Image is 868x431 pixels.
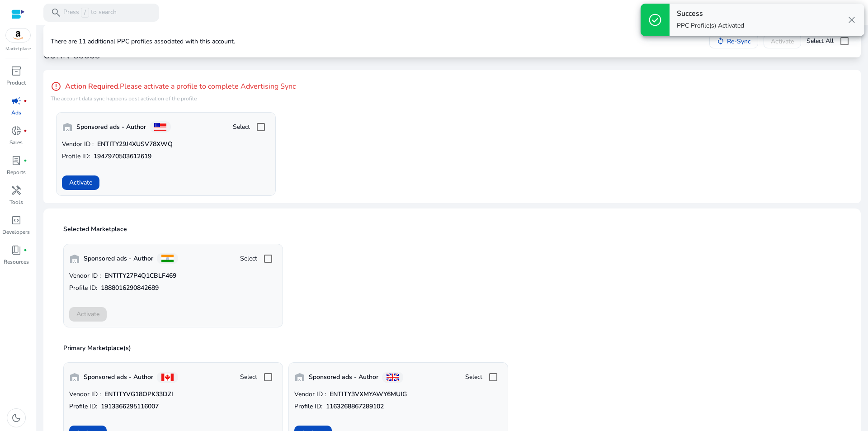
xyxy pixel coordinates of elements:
p: Sales [9,138,23,147]
span: inventory_2 [11,66,22,76]
span: Vendor ID : [294,390,326,399]
b: 1947970503612619 [94,152,151,161]
b: 1913366295116007 [101,402,159,411]
span: Select [465,373,482,382]
b: ENTITY27P4Q1CBLF469 [104,271,176,280]
span: fiber_manual_record [24,159,27,162]
p: Selected Marketplace [63,225,846,234]
span: Profile ID: [62,152,90,161]
mat-icon: error_outline [51,81,61,92]
span: Select [240,254,257,263]
span: Profile ID: [69,402,97,411]
p: Reports [7,168,26,176]
span: warehouse [294,372,305,383]
span: check_circle [648,13,662,27]
p: Product [6,79,26,87]
span: Vendor ID : [69,390,101,399]
span: lab_profile [11,155,22,166]
span: warehouse [69,372,80,383]
span: Profile ID: [69,284,97,293]
h4: Please activate a profile to complete Advertising Sync [51,81,296,92]
b: 1163268867289102 [326,402,384,411]
b: ENTITY3VXMYAWY6MUIG [330,390,407,399]
p: PPC Profile(s) Activated [677,21,744,30]
h3: CONN-83553 [43,50,100,61]
p: Resources [4,258,29,266]
span: Vendor ID : [69,271,101,280]
b: 1888016290842689 [101,284,159,293]
button: Activate [62,175,99,190]
p: Primary Marketplace(s) [63,344,846,353]
span: / [81,8,89,18]
span: Vendor ID : [62,140,94,149]
b: ENTITYVG18OPK33DZI [104,390,173,399]
h4: Success [677,9,744,18]
p: Marketplace [5,46,31,52]
span: search [51,7,61,18]
span: Select All [807,37,834,46]
span: warehouse [69,253,80,264]
b: Action Required. [65,82,120,91]
p: Tools [9,198,23,206]
span: Profile ID: [294,402,322,411]
span: Select [240,373,257,382]
span: fiber_manual_record [24,129,27,133]
mat-icon: sync [717,37,725,45]
span: campaign [11,95,22,106]
span: handyman [11,185,22,196]
p: There are 11 additional PPC profiles associated with this account. [51,37,235,46]
b: Sponsored ads - Author [309,373,378,382]
button: Re-Sync [709,34,758,48]
span: Select [233,123,250,132]
span: Re-Sync [727,37,751,46]
span: fiber_manual_record [24,99,27,103]
b: Sponsored ads - Author [76,123,146,132]
b: Sponsored ads - Author [84,254,153,263]
span: book_4 [11,245,22,256]
p: Developers [2,228,30,236]
span: warehouse [62,122,73,133]
p: The account data sync happens post activation of the profile [51,95,296,102]
span: close [846,14,857,25]
img: amazon.svg [6,28,30,42]
span: dark_mode [11,412,22,423]
span: fiber_manual_record [24,248,27,252]
span: Activate [69,178,92,187]
span: code_blocks [11,215,22,226]
b: Sponsored ads - Author [84,373,153,382]
p: Ads [11,109,21,117]
b: ENTITY29J4XUSV78XWQ [97,140,173,149]
p: Press to search [63,8,117,18]
span: donut_small [11,125,22,136]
